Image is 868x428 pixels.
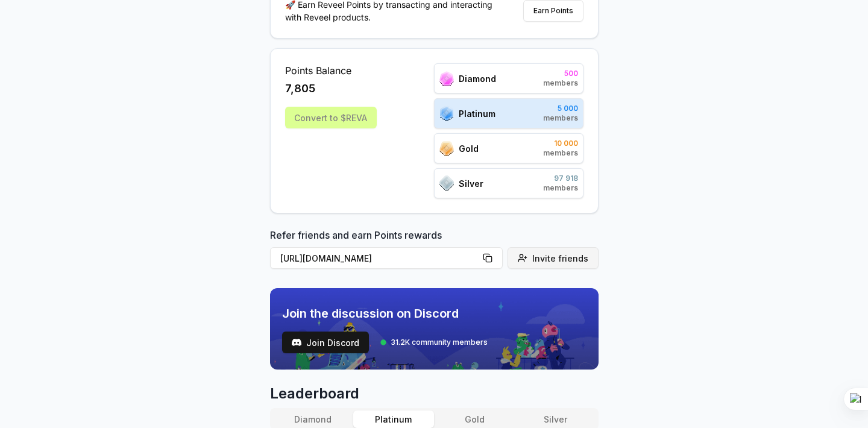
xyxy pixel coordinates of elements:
a: testJoin Discord [282,332,369,353]
img: ranks_icon [439,175,454,191]
span: 31.2K community members [391,338,488,347]
span: Gold [459,142,479,155]
div: Refer friends and earn Points rewards [270,228,599,274]
span: Platinum [459,107,495,120]
span: 10 000 [543,139,578,148]
span: Join the discussion on Discord [282,305,488,322]
span: members [543,183,578,193]
span: Diamond [459,72,496,85]
span: Points Balance [285,63,377,78]
button: Join Discord [282,332,369,353]
button: [URL][DOMAIN_NAME] [270,247,503,269]
span: Join Discord [306,336,359,349]
span: 97 918 [543,174,578,183]
span: 5 000 [543,104,578,113]
button: Diamond [272,411,353,428]
span: members [543,148,578,158]
img: test [292,338,301,347]
img: discord_banner [270,288,599,370]
img: ranks_icon [439,105,454,121]
span: 500 [543,69,578,78]
img: ranks_icon [439,71,454,86]
span: Silver [459,177,483,190]
button: Invite friends [508,247,599,269]
span: Invite friends [532,252,588,265]
button: Platinum [353,411,434,428]
span: 7,805 [285,80,315,97]
button: Silver [515,411,596,428]
span: members [543,78,578,88]
button: Gold [434,411,515,428]
img: ranks_icon [439,141,454,156]
span: Leaderboard [270,384,599,403]
span: members [543,113,578,123]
